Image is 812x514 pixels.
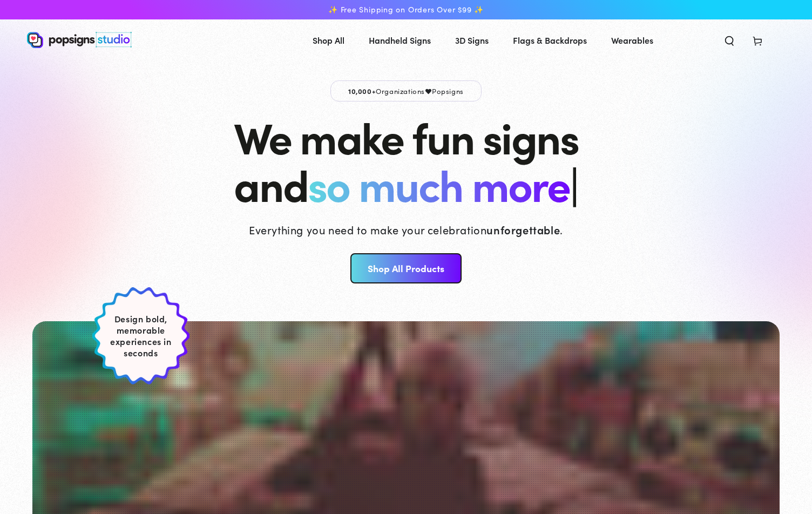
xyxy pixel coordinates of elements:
span: Shop All [313,32,344,48]
span: ✨ Free Shipping on Orders Over $99 ✨ [328,5,484,15]
p: Everything you need to make your celebration . [249,222,563,237]
span: Wearables [611,32,653,48]
span: so much more [308,153,570,213]
span: 10,000+ [348,86,376,96]
a: 3D Signs [447,26,497,55]
a: Shop All [304,26,353,55]
span: Handheld Signs [369,32,431,48]
a: Handheld Signs [361,26,439,55]
h1: We make fun signs and [234,112,578,207]
p: Organizations Popsigns [330,80,482,102]
strong: unforgettable [486,222,560,237]
a: Flags & Backdrops [505,26,595,55]
span: | [570,153,578,214]
span: 3D Signs [455,32,489,48]
span: Flags & Backdrops [513,32,587,48]
summary: Search our site [715,28,743,52]
img: Popsigns Studio [27,32,132,48]
a: Wearables [603,26,661,55]
a: Shop All Products [350,253,461,283]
